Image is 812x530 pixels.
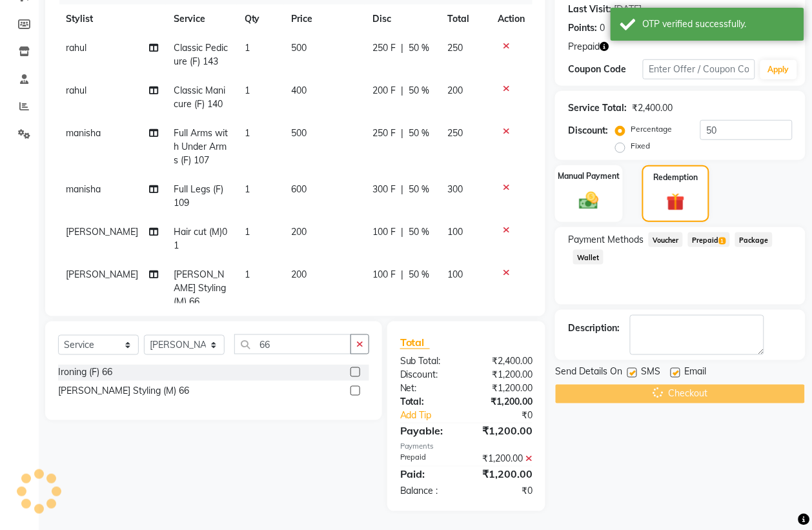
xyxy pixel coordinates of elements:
[401,225,403,239] span: |
[409,41,429,55] span: 50 %
[643,17,795,31] div: OTP verified successfully.
[400,442,533,453] div: Payments
[447,85,463,96] span: 200
[245,85,250,96] span: 1
[719,238,726,245] span: 1
[409,183,429,196] span: 50 %
[600,21,605,35] div: 0
[391,453,467,466] div: Prepaid
[467,382,543,396] div: ₹1,200.00
[614,3,642,16] div: [DATE]
[643,59,755,79] input: Enter Offer / Coupon Code
[58,366,112,380] div: Ironing (F) 66
[234,334,351,354] input: Search or Scan
[245,42,250,54] span: 1
[401,127,403,140] span: |
[653,172,698,183] label: Redemption
[292,226,307,238] span: 200
[467,453,543,466] div: ₹1,200.00
[174,85,225,110] span: Classic Manicure (F) 140
[58,385,189,398] div: [PERSON_NAME] Styling (M) 66
[558,170,620,182] label: Manual Payment
[688,232,730,247] span: Prepaid
[490,5,533,34] th: Action
[391,423,467,439] div: Payable:
[467,423,543,439] div: ₹1,200.00
[440,5,490,34] th: Total
[568,321,620,335] div: Description:
[401,41,403,55] span: |
[245,127,250,139] span: 1
[568,233,644,247] span: Payment Methods
[174,269,226,307] span: [PERSON_NAME] Styling (M) 66
[292,269,307,280] span: 200
[684,365,706,382] span: Email
[372,183,396,196] span: 300 F
[568,21,597,35] div: Points:
[245,183,250,195] span: 1
[66,269,138,280] span: [PERSON_NAME]
[391,396,467,409] div: Total:
[391,382,467,396] div: Net:
[237,5,284,34] th: Qty
[66,127,101,139] span: manisha
[568,3,611,16] div: Last Visit:
[174,226,227,251] span: Hair cut (M)01
[573,190,604,212] img: _cash.svg
[174,42,228,67] span: Classic Pedicure (F) 143
[568,63,643,76] div: Coupon Code
[292,85,307,96] span: 400
[365,5,440,34] th: Disc
[760,60,797,79] button: Apply
[66,42,86,54] span: rahul
[391,485,467,498] div: Balance :
[166,5,237,34] th: Service
[467,355,543,369] div: ₹2,400.00
[391,355,467,369] div: Sub Total:
[391,467,467,482] div: Paid:
[174,183,223,209] span: Full Legs (F) 109
[447,269,463,280] span: 100
[409,127,429,140] span: 50 %
[66,183,101,195] span: manisha
[555,365,622,382] span: Send Details On
[447,183,463,195] span: 300
[372,84,396,97] span: 200 F
[467,369,543,382] div: ₹1,200.00
[479,409,542,423] div: ₹0
[661,191,690,214] img: _gift.svg
[631,140,650,152] label: Fixed
[632,101,673,115] div: ₹2,400.00
[467,485,543,498] div: ₹0
[568,40,600,54] span: Prepaid
[409,84,429,97] span: 50 %
[245,269,250,280] span: 1
[400,336,430,349] span: Total
[66,226,138,238] span: [PERSON_NAME]
[573,250,604,265] span: Wallet
[401,84,403,97] span: |
[372,225,396,239] span: 100 F
[649,232,683,247] span: Voucher
[66,85,86,96] span: rahul
[292,127,307,139] span: 500
[568,101,627,115] div: Service Total:
[401,183,403,196] span: |
[391,409,479,423] a: Add Tip
[467,396,543,409] div: ₹1,200.00
[409,268,429,281] span: 50 %
[372,127,396,140] span: 250 F
[284,5,365,34] th: Price
[292,42,307,54] span: 500
[409,225,429,239] span: 50 %
[447,226,463,238] span: 100
[401,268,403,281] span: |
[245,226,250,238] span: 1
[174,127,228,166] span: Full Arms with Under Arms (F) 107
[447,127,463,139] span: 250
[372,268,396,281] span: 100 F
[292,183,307,195] span: 600
[372,41,396,55] span: 250 F
[467,467,543,482] div: ₹1,200.00
[447,42,463,54] span: 250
